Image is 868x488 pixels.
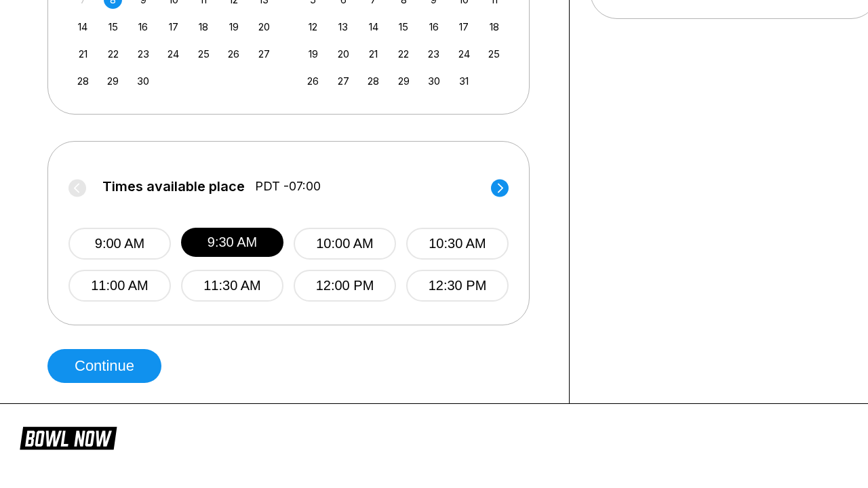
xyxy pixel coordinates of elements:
button: 11:30 AM [181,270,283,302]
div: Choose Monday, October 20th, 2025 [334,45,353,63]
div: Choose Monday, October 13th, 2025 [334,18,353,36]
div: Choose Tuesday, October 28th, 2025 [364,72,382,90]
div: Choose Saturday, October 18th, 2025 [485,18,503,36]
div: Choose Sunday, October 26th, 2025 [304,72,322,90]
div: Choose Wednesday, September 24th, 2025 [164,45,182,63]
button: 12:00 PM [294,270,396,302]
div: Choose Monday, September 22nd, 2025 [104,45,122,63]
button: 11:00 AM [68,270,171,302]
span: Times available place [102,179,245,194]
div: Choose Sunday, September 28th, 2025 [74,72,92,90]
div: Choose Wednesday, October 15th, 2025 [395,18,413,36]
button: Continue [47,349,161,383]
div: Choose Sunday, September 14th, 2025 [74,18,92,36]
div: Choose Friday, September 19th, 2025 [224,18,243,36]
div: Choose Friday, October 31st, 2025 [455,72,473,90]
button: 9:00 AM [68,228,171,260]
div: Choose Thursday, October 23rd, 2025 [425,45,443,63]
div: Choose Tuesday, October 21st, 2025 [364,45,382,63]
div: Choose Tuesday, October 14th, 2025 [364,18,382,36]
div: Choose Thursday, September 25th, 2025 [195,45,213,63]
div: Choose Saturday, September 27th, 2025 [255,45,273,63]
button: 10:00 AM [294,228,396,260]
div: Choose Sunday, September 21st, 2025 [74,45,92,63]
div: Choose Wednesday, October 29th, 2025 [395,72,413,90]
div: Choose Saturday, September 20th, 2025 [255,18,273,36]
div: Choose Sunday, October 12th, 2025 [304,18,322,36]
div: Choose Tuesday, September 16th, 2025 [134,18,153,36]
div: Choose Thursday, September 18th, 2025 [195,18,213,36]
div: Choose Monday, October 27th, 2025 [334,72,353,90]
span: PDT -07:00 [255,179,321,194]
div: Choose Thursday, October 16th, 2025 [425,18,443,36]
div: Choose Thursday, October 30th, 2025 [425,72,443,90]
button: 9:30 AM [181,228,283,257]
div: Choose Friday, October 24th, 2025 [455,45,473,63]
div: Choose Wednesday, September 17th, 2025 [164,18,182,36]
button: 12:30 PM [406,270,509,302]
div: Choose Monday, September 15th, 2025 [104,18,122,36]
div: Choose Friday, October 17th, 2025 [455,18,473,36]
div: Choose Friday, September 26th, 2025 [224,45,243,63]
button: 10:30 AM [406,228,509,260]
div: Choose Tuesday, September 23rd, 2025 [134,45,153,63]
div: Choose Sunday, October 19th, 2025 [304,45,322,63]
div: Choose Saturday, October 25th, 2025 [485,45,503,63]
div: Choose Wednesday, October 22nd, 2025 [395,45,413,63]
div: Choose Tuesday, September 30th, 2025 [134,72,153,90]
div: Choose Monday, September 29th, 2025 [104,72,122,90]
